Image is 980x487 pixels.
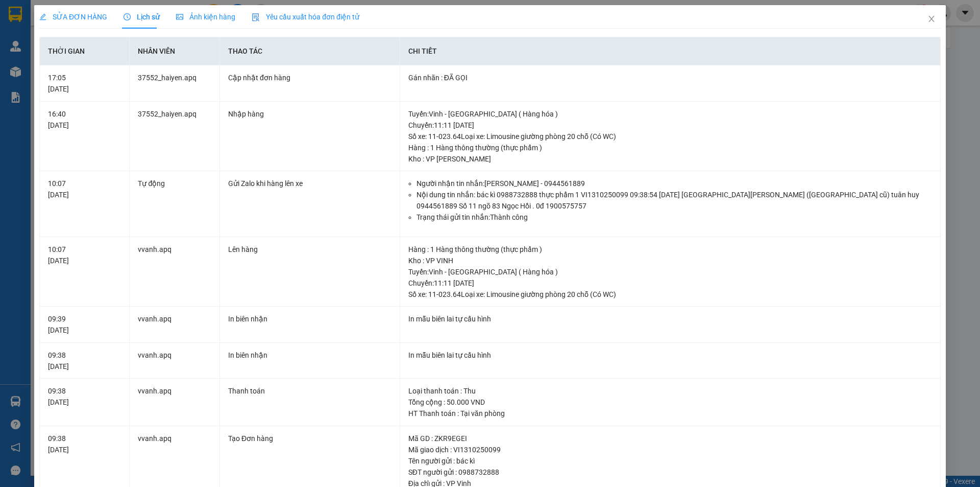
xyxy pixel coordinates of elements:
[252,13,260,21] img: icon
[130,102,220,172] td: 37552_haiyen.apq
[48,244,121,266] div: 10:07 [DATE]
[39,13,46,20] span: edit
[408,108,932,142] div: Tuyến : Vinh - [GEOGRAPHIC_DATA] ( Hàng hóa ) Chuyến: 11:11 [DATE] Số xe: 11-023.64 Loại xe: Limo...
[408,153,932,165] div: Kho : VP [PERSON_NAME]
[408,444,932,455] div: Mã giao dịch : VI1310250099
[130,237,220,307] td: vvanh.apq
[416,178,932,189] li: Người nhận tin nhắn: [PERSON_NAME] - 0944561889
[48,108,121,131] div: 16:40 [DATE]
[220,37,400,65] th: Thao tác
[408,385,932,397] div: Loại thanh toán : Thu
[124,13,131,20] span: clock-circle
[48,178,121,200] div: 10:07 [DATE]
[48,385,121,408] div: 09:38 [DATE]
[408,467,932,478] div: SĐT người gửi : 0988732888
[130,379,220,426] td: vvanh.apq
[124,13,160,21] span: Lịch sử
[408,244,932,255] div: Hàng : 1 Hàng thông thường (thực phẩm )
[408,255,932,266] div: Kho : VP VINH
[408,142,932,153] div: Hàng : 1 Hàng thông thường (thực phẩm )
[416,189,932,212] li: Nội dung tin nhắn: bác kì 0988732888 thực phẩm 1 VI1310250099 09:38:54 [DATE] [GEOGRAPHIC_DATA][P...
[408,313,932,324] div: In mẫu biên lai tự cấu hình
[176,13,235,21] span: Ảnh kiện hàng
[228,178,391,189] div: Gửi Zalo khi hàng lên xe
[408,266,932,300] div: Tuyến : Vinh - [GEOGRAPHIC_DATA] ( Hàng hóa ) Chuyến: 11:11 [DATE] Số xe: 11-023.64 Loại xe: Limo...
[416,212,932,223] li: Trạng thái gửi tin nhắn: Thành công
[228,350,391,361] div: In biên nhận
[228,385,391,397] div: Thanh toán
[408,455,932,467] div: Tên người gửi : bác kì
[228,244,391,255] div: Lên hàng
[252,13,359,21] span: Yêu cầu xuất hóa đơn điện tử
[130,37,220,65] th: Nhân viên
[408,72,932,83] div: Gán nhãn : ĐÃ GỌI
[48,350,121,372] div: 09:38 [DATE]
[176,13,183,20] span: picture
[408,350,932,361] div: In mẫu biên lai tự cấu hình
[48,313,121,336] div: 09:39 [DATE]
[39,13,107,21] span: SỬA ĐƠN HÀNG
[130,307,220,343] td: vvanh.apq
[408,408,932,419] div: HT Thanh toán : Tại văn phòng
[408,397,932,408] div: Tổng cộng : 50.000 VND
[48,433,121,455] div: 09:38 [DATE]
[917,5,946,34] button: Close
[48,72,121,95] div: 17:05 [DATE]
[228,313,391,324] div: In biên nhận
[228,433,391,444] div: Tạo Đơn hàng
[130,65,220,102] td: 37552_haiyen.apq
[228,72,391,83] div: Cập nhật đơn hàng
[927,15,936,23] span: close
[130,343,220,379] td: vvanh.apq
[400,37,941,65] th: Chi tiết
[408,433,932,444] div: Mã GD : ZKR9EGEI
[228,108,391,120] div: Nhập hàng
[40,37,130,65] th: Thời gian
[130,171,220,237] td: Tự động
